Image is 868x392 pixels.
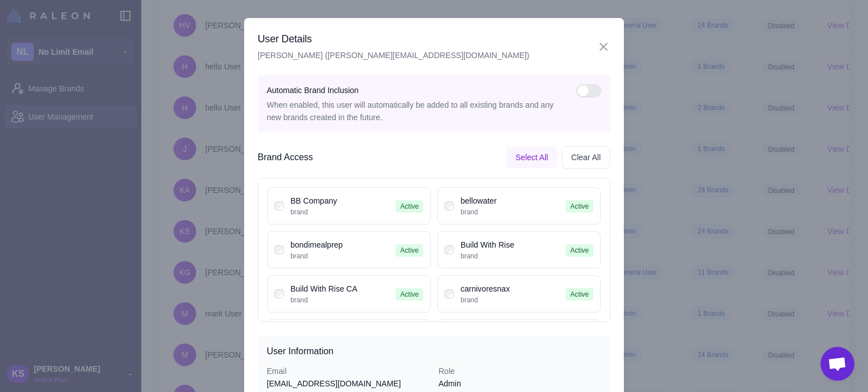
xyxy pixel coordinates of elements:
[267,345,601,358] h4: User Information
[290,195,391,207] div: BB Company
[267,365,429,377] dt: Email
[461,207,561,217] div: brand
[258,32,530,47] h3: User Details
[439,377,601,390] dd: Admin
[566,244,593,257] span: Active
[290,251,391,261] div: brand
[267,99,567,124] p: When enabled, this user will automatically be added to all existing brands and any new brands cre...
[461,251,561,261] div: brand
[439,365,601,377] dt: Role
[290,295,391,305] div: brand
[396,288,423,301] span: Active
[461,283,561,295] div: carnivoresnax
[566,200,593,213] span: Active
[267,84,567,96] h4: Automatic Brand Inclusion
[396,244,423,257] span: Active
[290,207,391,217] div: brand
[821,347,854,381] div: Open chat
[461,295,561,305] div: brand
[566,288,593,301] span: Active
[461,239,561,251] div: Build With Rise
[290,283,391,295] div: Build With Rise CA
[290,239,391,251] div: bondimealprep
[258,151,313,164] h4: Brand Access
[461,195,561,207] div: bellowater
[396,200,423,213] span: Active
[506,147,557,168] button: Select All
[267,377,429,390] dd: [EMAIL_ADDRESS][DOMAIN_NAME]
[258,49,530,61] p: [PERSON_NAME] ([PERSON_NAME][EMAIL_ADDRESS][DOMAIN_NAME])
[562,146,610,169] button: Clear All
